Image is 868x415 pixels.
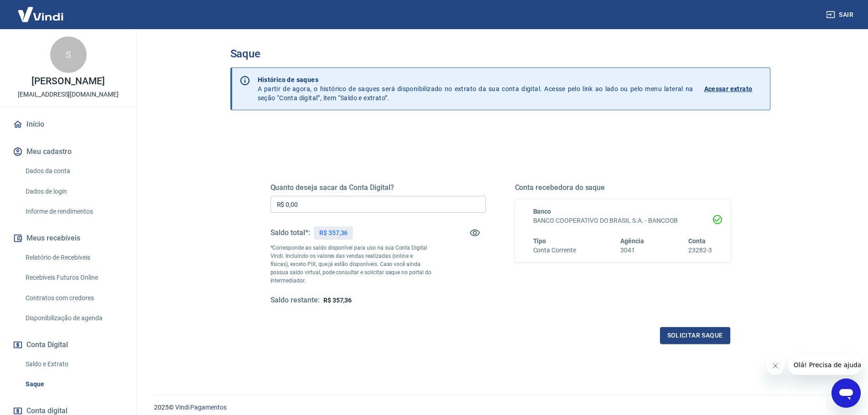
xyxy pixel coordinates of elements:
a: Vindi Pagamentos [175,404,227,411]
span: Banco [533,208,551,215]
iframe: Fechar mensagem [766,357,785,375]
p: A partir de agora, o histórico de saques será disponibilizado no extrato da sua conta digital. Ac... [258,75,693,102]
h5: Conta recebedora do saque [515,183,730,192]
p: [PERSON_NAME] [31,77,104,86]
h6: Conta Corrente [533,246,576,255]
h5: Saldo total*: [270,228,310,237]
p: Acessar extrato [704,84,753,93]
a: Dados de login [22,182,125,201]
a: Acessar extrato [704,75,763,102]
span: Tipo [533,237,546,245]
a: Recebíveis Futuros Online [22,268,125,287]
button: Meus recebíveis [11,228,125,248]
a: Início [11,114,125,134]
a: Disponibilização de agenda [22,309,125,328]
iframe: Botão para abrir a janela de mensagens [832,379,861,408]
div: S [50,36,87,73]
button: Conta Digital [11,335,125,355]
a: Informe de rendimentos [22,202,125,221]
p: R$ 357,36 [319,228,348,238]
span: Agência [620,237,644,245]
h6: BANCO COOPERATIVO DO BRASIL S.A. - BANCOOB [533,216,712,225]
h6: 23282-3 [688,246,712,255]
iframe: Mensagem da empresa [788,355,861,375]
p: Histórico de saques [258,75,693,84]
h5: Quanto deseja sacar da Conta Digital? [270,183,486,192]
a: Relatório de Recebíveis [22,248,125,267]
p: *Corresponde ao saldo disponível para uso na sua Conta Digital Vindi. Incluindo os valores das ve... [270,244,432,285]
a: Dados da conta [22,162,125,180]
button: Sair [824,6,857,23]
a: Saque [22,375,125,394]
a: Saldo e Extrato [22,355,125,374]
h3: Saque [230,47,770,60]
span: R$ 357,36 [323,297,352,304]
button: Meu cadastro [11,142,125,162]
a: Contratos com credores [22,289,125,307]
p: 2025 © [154,403,846,412]
button: Solicitar saque [660,327,730,344]
h5: Saldo restante: [270,296,320,305]
img: Vindi [11,0,70,28]
span: Conta [688,237,706,245]
h6: 3041 [620,246,644,255]
span: Olá! Precisa de ajuda? [5,6,77,14]
p: [EMAIL_ADDRESS][DOMAIN_NAME] [18,90,119,99]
